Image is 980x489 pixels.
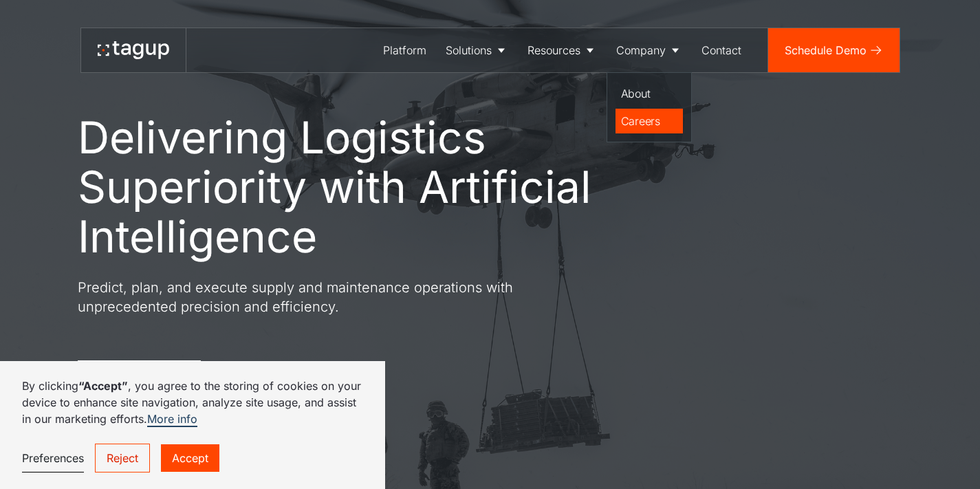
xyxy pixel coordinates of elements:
[373,28,436,72] a: Platform
[78,278,573,316] p: Predict, plan, and execute supply and maintenance operations with unprecedented precision and eff...
[616,109,683,133] a: Careers
[616,81,683,106] a: About
[161,444,219,472] a: Accept
[446,42,492,58] div: Solutions
[78,360,201,393] a: Schedule Demo
[768,28,900,72] a: Schedule Demo
[621,113,677,129] div: Careers
[95,444,150,472] a: Reject
[692,28,751,72] a: Contact
[607,28,692,72] a: Company
[147,412,197,427] a: More info
[78,113,655,261] h1: Delivering Logistics Superiority with Artificial Intelligence
[22,378,363,427] p: By clicking , you agree to the storing of cookies on your device to enhance site navigation, anal...
[527,42,580,58] div: Resources
[436,28,518,72] a: Solutions
[621,85,677,102] div: About
[518,28,607,72] a: Resources
[22,444,84,472] a: Preferences
[78,379,128,393] strong: “Accept”
[607,72,692,142] nav: Company
[616,42,666,58] div: Company
[383,42,426,58] div: Platform
[785,42,867,58] div: Schedule Demo
[701,42,741,58] div: Contact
